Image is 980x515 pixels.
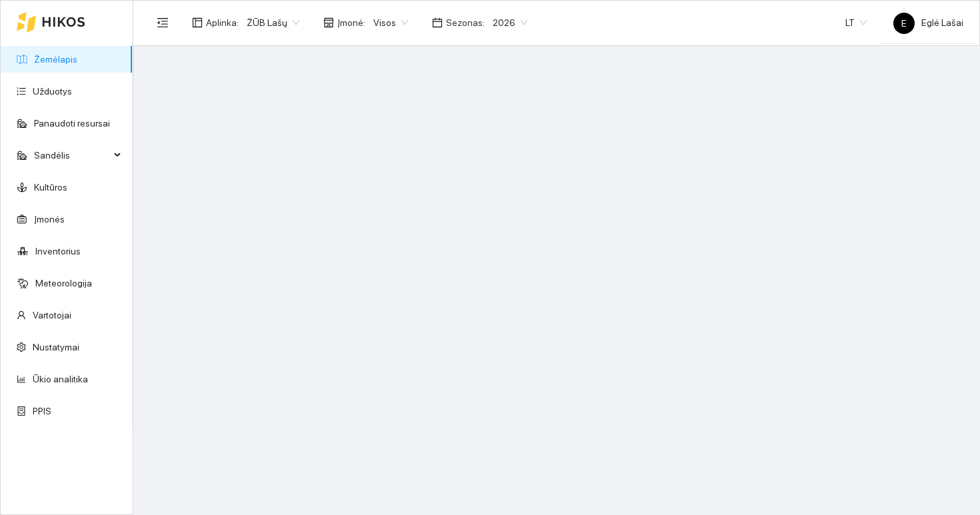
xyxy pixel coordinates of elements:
a: Nustatymai [33,342,79,352]
span: shop [323,17,334,28]
a: Panaudoti resursai [34,118,110,129]
a: Užduotys [33,86,72,97]
span: Įmonė : [337,15,365,30]
span: layout [192,17,203,28]
span: menu-fold [157,17,169,29]
span: Eglė Lašai [893,17,963,28]
a: Kultūros [34,182,67,193]
a: Meteorologija [35,278,92,288]
span: Sandėlis [34,142,110,169]
span: 2026 [493,13,527,33]
span: calendar [432,17,443,28]
a: Žemėlapis [34,54,77,65]
span: LT [845,13,867,33]
a: Inventorius [35,246,81,257]
a: Vartotojai [33,310,71,320]
span: Sezonas : [446,15,485,30]
a: Ūkio analitika [33,374,88,384]
button: menu-fold [149,9,176,36]
span: Aplinka : [206,15,239,30]
span: Visos [373,13,408,33]
a: Įmonės [34,214,65,225]
a: PPIS [33,406,51,416]
span: E [901,13,907,34]
span: ŽŪB Lašų [247,13,299,33]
